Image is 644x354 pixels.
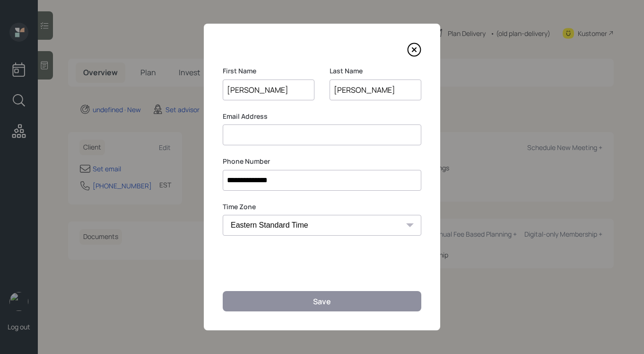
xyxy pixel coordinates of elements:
label: Email Address [223,112,421,121]
label: Last Name [330,66,421,76]
button: Save [223,291,421,311]
label: Phone Number [223,157,421,166]
label: First Name [223,66,314,76]
div: Save [313,296,331,307]
label: Time Zone [223,202,421,212]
